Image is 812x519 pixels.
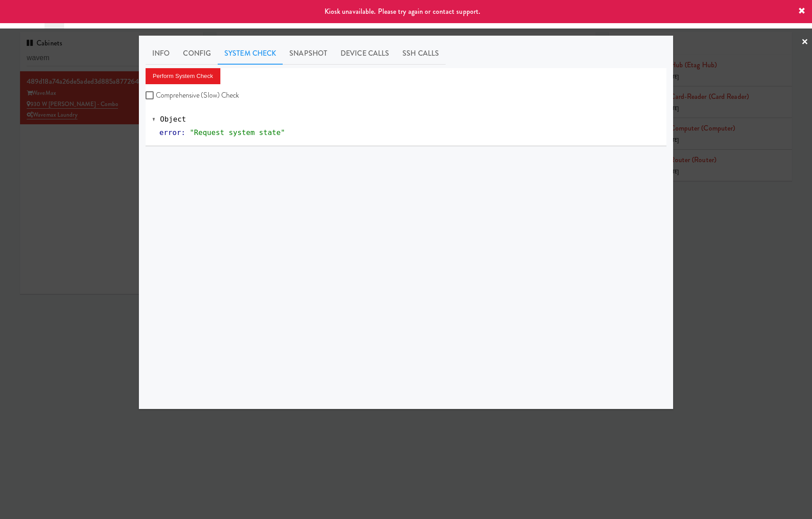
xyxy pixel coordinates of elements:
a: Config [176,42,218,65]
label: Comprehensive (Slow) Check [146,89,240,102]
a: Snapshot [283,42,334,65]
a: Device Calls [334,42,396,65]
span: Kiosk unavailable. Please try again or contact support. [325,6,481,16]
a: SSH Calls [396,42,446,65]
span: Object [160,115,186,123]
button: Perform System Check [146,68,220,84]
input: Comprehensive (Slow) Check [146,92,156,99]
a: System Check [218,42,283,65]
span: "Request system state" [190,128,285,137]
span: error [159,128,181,137]
span: : [181,128,186,137]
a: Info [146,42,176,65]
a: × [801,29,808,56]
